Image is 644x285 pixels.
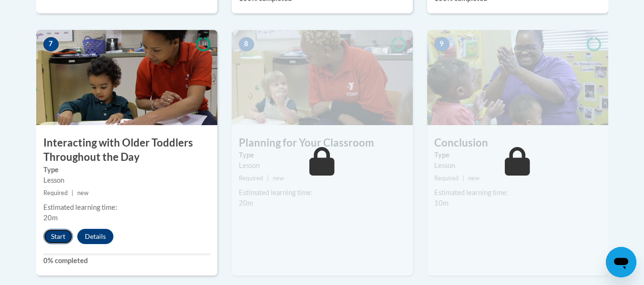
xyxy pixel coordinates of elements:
[434,37,450,51] span: 9
[427,30,608,125] img: Course Image
[43,175,210,186] div: Lesson
[36,136,217,165] h3: Interacting with Older Toddlers Throughout the Day
[239,187,406,198] div: Estimated learning time:
[434,150,601,160] label: Type
[77,189,89,197] span: new
[239,160,406,171] div: Lesson
[468,175,480,182] span: new
[606,247,636,277] iframe: Botón para iniciar la ventana de mensajería
[77,229,113,244] button: Details
[43,214,58,222] span: 20m
[434,199,449,207] span: 10m
[43,189,68,197] span: Required
[36,30,217,125] img: Course Image
[239,175,263,182] span: Required
[434,187,601,198] div: Estimated learning time:
[239,150,406,160] label: Type
[43,37,59,51] span: 7
[43,229,73,244] button: Start
[273,175,284,182] span: new
[267,175,269,182] span: |
[239,37,254,51] span: 8
[43,165,210,175] label: Type
[239,199,253,207] span: 20m
[43,256,210,266] label: 0% completed
[232,30,413,125] img: Course Image
[232,136,413,150] h3: Planning for Your Classroom
[434,175,459,182] span: Required
[462,175,464,182] span: |
[72,189,73,197] span: |
[427,136,608,150] h3: Conclusion
[434,160,601,171] div: Lesson
[43,202,210,213] div: Estimated learning time:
